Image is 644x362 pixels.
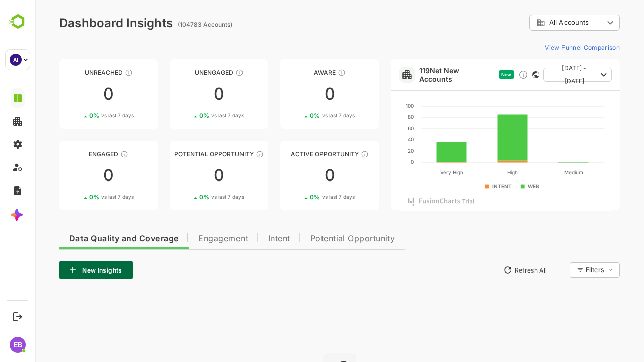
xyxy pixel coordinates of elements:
div: Aware [245,69,344,76]
div: Potential Opportunity [135,150,233,158]
span: [DATE] - [DATE] [516,62,561,88]
div: AI [10,54,22,66]
div: These accounts have not been engaged with for a defined time period [90,69,98,77]
text: High [472,169,482,176]
span: New [466,72,476,77]
div: 0 % [164,193,209,201]
ag: (104783 Accounts) [142,21,200,28]
div: 0 [24,86,123,102]
span: Potential Opportunity [275,235,360,243]
div: EB [10,337,26,353]
span: vs last 7 days [176,112,209,119]
div: 0 % [54,112,99,119]
div: Active Opportunity [245,150,344,158]
div: 0 [135,167,233,184]
div: These accounts have just entered the buying cycle and need further nurturing [302,69,310,77]
div: Unreached [24,69,123,76]
div: 0 % [54,193,99,201]
div: 0 % [275,112,319,119]
img: BambooboxLogoMark.f1c84d78b4c51b1a7b5f700c9845e183.svg [5,12,31,31]
div: Discover new ICP-fit accounts showing engagement — via intent surges, anonymous website visits, L... [483,70,493,80]
button: New Insights [24,261,98,279]
div: 0 [245,167,344,184]
div: These accounts have not shown enough engagement and need nurturing [200,69,208,77]
text: 100 [370,103,378,109]
span: vs last 7 days [66,112,99,119]
div: 0 [24,167,123,184]
button: Refresh All [463,262,516,278]
a: 119Net New Accounts [384,66,459,83]
a: UnreachedThese accounts have not been engaged with for a defined time period00%vs last 7 days [24,59,123,129]
span: vs last 7 days [287,112,319,119]
div: 0 [245,86,344,102]
text: Medium [529,169,548,175]
button: View Funnel Comparison [506,39,585,55]
button: Logout [11,310,24,323]
div: These accounts are MQAs and can be passed on to Inside Sales [220,150,228,158]
button: [DATE] - [DATE] [508,68,577,82]
text: 0 [375,159,378,165]
text: Very High [405,169,428,176]
a: AwareThese accounts have just entered the buying cycle and need further nurturing00%vs last 7 days [245,59,344,129]
div: Dashboard Insights [24,16,137,30]
a: UnengagedThese accounts have not shown enough engagement and need nurturing00%vs last 7 days [135,59,233,129]
span: Engagement [163,235,213,243]
div: Engaged [24,150,123,158]
div: 0 % [275,193,319,201]
span: Data Quality and Coverage [34,235,143,243]
div: 0 [135,86,233,102]
a: Active OpportunityThese accounts have open opportunities which might be at any of the Sales Stage... [245,141,344,210]
a: EngagedThese accounts are warm, further nurturing would qualify them to MQAs00%vs last 7 days [24,141,123,210]
a: Potential OpportunityThese accounts are MQAs and can be passed on to Inside Sales00%vs last 7 days [135,141,233,210]
div: All Accounts [494,13,585,33]
div: Unengaged [135,69,233,76]
span: Intent [233,235,255,243]
text: 60 [372,125,378,131]
div: These accounts are warm, further nurturing would qualify them to MQAs [85,150,93,158]
div: This card does not support filter and segments [497,71,504,78]
div: All Accounts [501,18,569,27]
text: 40 [372,136,378,142]
span: vs last 7 days [287,193,319,201]
span: vs last 7 days [176,193,209,201]
span: vs last 7 days [66,193,99,201]
div: Filters [550,266,569,274]
text: 20 [372,148,378,154]
div: 0 % [164,112,209,119]
div: Filters [549,261,585,279]
div: These accounts have open opportunities which might be at any of the Sales Stages [326,150,334,158]
span: All Accounts [514,19,553,26]
text: 80 [372,114,378,120]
